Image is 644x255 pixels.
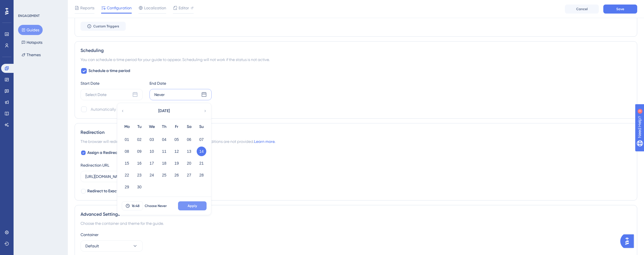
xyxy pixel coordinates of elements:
[81,162,109,169] div: Redirection URL
[135,135,144,144] button: 02
[81,220,631,227] div: Choose the container and theme for the guide.
[122,158,132,168] button: 15
[254,139,275,144] a: Learn more.
[154,91,165,98] div: Never
[184,170,194,180] button: 27
[143,201,168,210] button: Choose Never
[158,108,170,114] span: [DATE]
[81,80,143,87] div: Start Date
[81,211,631,218] div: Advanced Settings
[179,5,189,11] span: Editor
[122,182,132,192] button: 29
[159,135,169,144] button: 04
[81,138,275,145] span: The browser will redirect to the “Redirection URL” when the Targeting Conditions are not provided.
[135,158,144,168] button: 16
[158,123,170,130] div: Th
[178,201,207,210] button: Apply
[616,7,624,11] span: Save
[122,135,132,144] button: 01
[39,3,41,7] div: 3
[132,204,140,208] span: 16:48
[81,56,631,63] div: You can schedule a time period for your guide to appear. Scheduling will not work if the status i...
[18,50,44,60] button: Themes
[107,5,132,11] span: Configuration
[184,158,194,168] button: 20
[149,80,212,87] div: End Date
[13,1,35,8] span: Need Help?
[87,188,126,195] span: Redirect to Exact URL
[159,147,169,156] button: 11
[172,135,181,144] button: 05
[197,147,206,156] button: 14
[576,7,588,11] span: Cancel
[85,91,107,98] div: Select Date
[172,170,181,180] button: 26
[197,170,206,180] button: 28
[136,105,192,117] button: [DATE]
[603,5,637,14] button: Save
[18,25,43,35] button: Guides
[170,123,183,130] div: Fr
[145,204,167,208] span: Choose Never
[135,147,144,156] button: 09
[147,135,157,144] button: 03
[122,170,132,180] button: 22
[81,22,126,31] button: Custom Triggers
[147,158,157,168] button: 17
[183,123,195,130] div: Sa
[195,123,208,130] div: Su
[81,47,631,54] div: Scheduling
[620,233,637,250] iframe: UserGuiding AI Assistant Launcher
[146,123,158,130] div: We
[18,14,40,18] div: ENGAGEMENT
[197,135,206,144] button: 07
[135,182,144,192] button: 30
[88,67,130,74] span: Schedule a time period
[81,240,143,252] button: Default
[147,170,157,180] button: 24
[121,123,133,130] div: Mo
[172,147,181,156] button: 12
[147,147,157,156] button: 10
[85,173,176,180] input: https://www.example.com/
[93,24,119,29] span: Custom Triggers
[133,123,146,130] div: Tu
[565,5,599,14] button: Cancel
[184,135,194,144] button: 06
[91,106,207,113] div: Automatically set as “Inactive” when the scheduled period is over.
[172,158,181,168] button: 19
[144,5,166,11] span: Localization
[197,158,206,168] button: 21
[184,147,194,156] button: 13
[80,5,94,11] span: Reports
[81,231,631,238] div: Container
[159,170,169,180] button: 25
[81,129,631,136] div: Redirection
[135,170,144,180] button: 23
[85,243,99,249] span: Default
[87,149,132,156] span: Assign a Redirection URL
[188,204,197,208] span: Apply
[122,201,143,210] button: 16:48
[159,158,169,168] button: 18
[122,147,132,156] button: 08
[18,37,46,47] button: Hotspots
